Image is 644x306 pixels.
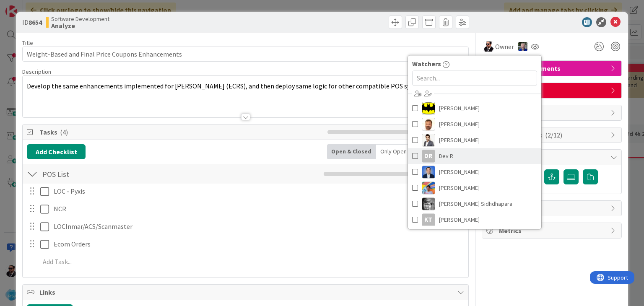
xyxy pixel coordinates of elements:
div: DR [422,150,435,162]
label: Title [22,39,33,47]
img: BR [422,134,435,146]
input: Add Checklist... [39,166,228,182]
img: DP [422,166,435,178]
span: Description [22,68,51,75]
span: Tech Enhancements [499,63,606,73]
span: Support [18,1,38,11]
span: Attachments [499,152,606,162]
p: Ecom Orders [54,239,462,249]
span: ( 2/12 ) [545,131,562,139]
a: JK[PERSON_NAME] [408,180,541,196]
img: AC [422,102,435,114]
span: Watchers [412,59,441,69]
button: Add Checklist [27,144,86,159]
span: ( 4 ) [60,128,68,136]
a: AS[PERSON_NAME] [408,116,541,132]
span: [PERSON_NAME] Sidhdhapara [439,197,512,210]
span: Dev R [439,150,453,162]
p: LOCInmar/ACS/Scanmaster [54,222,462,231]
span: Mirrors [499,203,606,213]
input: Search... [412,70,537,86]
span: Develop the same enhancements implemented for [PERSON_NAME] (ECRS), and then deploy same logic fo... [27,82,429,90]
div: Open & Closed [327,144,376,159]
img: RT [518,42,527,51]
span: Owner [495,41,514,52]
span: Custom Fields [499,130,606,140]
img: AC [483,41,493,52]
p: LOC - Pyxis [54,187,462,196]
span: [PERSON_NAME] [439,134,480,146]
span: [PERSON_NAME] [439,166,480,178]
a: KT[PERSON_NAME] [408,212,541,228]
b: Analyze [51,22,109,29]
span: Metrics [499,226,606,236]
span: [PERSON_NAME] [439,102,480,114]
span: Software Development [51,16,109,22]
span: ID [22,17,42,27]
img: JK [422,182,435,194]
a: AC[PERSON_NAME] [408,100,541,116]
img: AS [422,118,435,130]
span: Tasks [39,127,323,137]
a: DP[PERSON_NAME] [408,164,541,180]
div: Only Open [376,144,411,159]
div: KT [422,213,435,226]
a: DRDev R [408,148,541,164]
img: KS [422,197,435,210]
a: BR[PERSON_NAME] [408,132,541,148]
span: Links [39,287,453,297]
b: 8654 [29,18,42,26]
span: Dates [499,86,606,96]
p: NCR [54,204,462,214]
span: [PERSON_NAME] [439,118,480,130]
span: Block [499,108,606,118]
span: [PERSON_NAME] [439,182,480,194]
span: [PERSON_NAME] [439,213,480,226]
input: type card name here... [22,47,468,62]
a: KS[PERSON_NAME] Sidhdhapara [408,196,541,212]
